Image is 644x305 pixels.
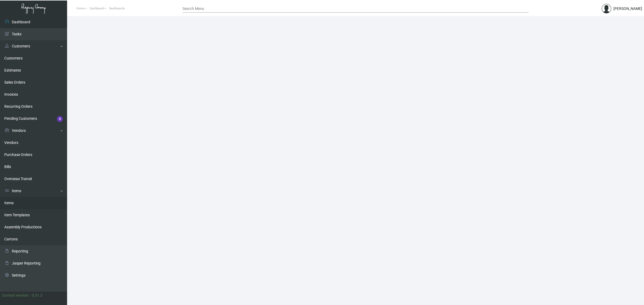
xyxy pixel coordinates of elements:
span: Dashboard [90,7,104,10]
div: Current version: [2,293,30,298]
div: [PERSON_NAME] [613,6,642,12]
span: Home [76,7,85,10]
div: 0.51.2 [32,293,42,298]
span: Dashboards [109,7,125,10]
img: admin@bootstrapmaster.com [602,4,611,13]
